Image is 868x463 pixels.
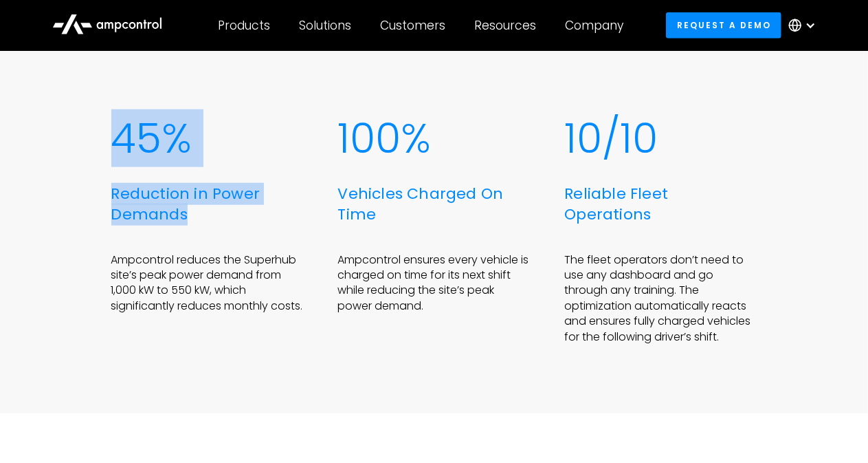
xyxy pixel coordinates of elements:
[565,252,757,345] p: The fleet operators don’t need to use any dashboard and go through any training. The optimization...
[475,18,537,33] div: Resources
[338,184,531,226] div: Vehicles Charged On Time
[111,114,304,162] div: 45%
[338,114,531,162] div: 100%
[338,252,531,314] p: Ampcontrol ensures every vehicle is charged on time for its next shift while reducing the site’s ...
[565,184,757,226] div: Reliable Fleet Operations
[566,18,624,33] div: Company
[666,12,781,38] a: Request a demo
[300,18,352,33] div: Solutions
[111,184,304,226] div: Reduction in Power Demands
[381,18,446,33] div: Customers
[111,252,304,314] p: Ampcontrol reduces the Superhub site’s peak power demand from 1,000 kW to 550 kW, which significa...
[565,114,757,162] div: 10/10
[219,18,271,33] div: Products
